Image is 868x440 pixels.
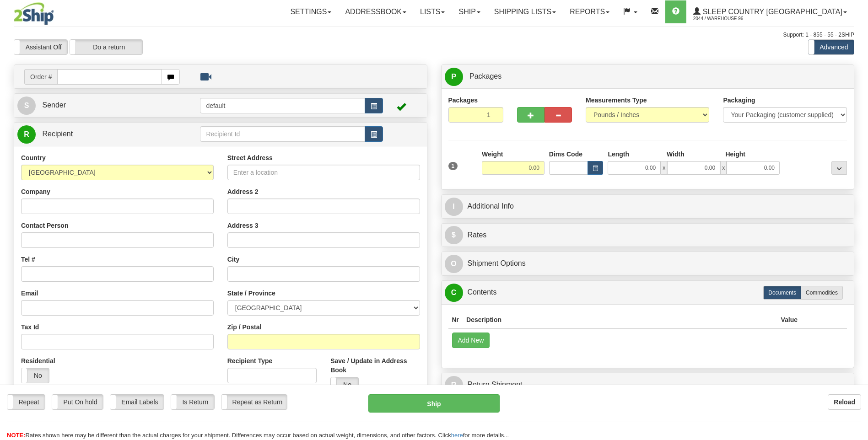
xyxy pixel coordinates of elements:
[445,67,851,86] a: P Packages
[17,125,36,144] span: R
[686,0,854,23] a: Sleep Country [GEOGRAPHIC_DATA] 2044 / Warehouse 96
[227,153,273,162] label: Street Address
[171,395,214,409] label: Is Return
[834,398,855,406] b: Reload
[7,395,45,409] label: Repeat
[227,322,262,332] label: Zip / Postal
[445,68,463,86] span: P
[110,395,164,409] label: Email Labels
[701,8,842,16] span: Sleep Country [GEOGRAPHIC_DATA]
[482,150,503,159] label: Weight
[448,311,463,328] th: Nr
[413,0,452,23] a: Lists
[487,0,563,23] a: Shipping lists
[22,368,49,383] label: No
[283,0,338,23] a: Settings
[21,187,50,196] label: Company
[763,286,801,300] label: Documents
[338,0,413,23] a: Addressbook
[227,165,420,180] input: Enter a location
[445,197,851,216] a: IAdditional Info
[777,311,801,328] th: Value
[21,255,35,264] label: Tel #
[828,394,861,410] button: Reload
[17,97,36,115] span: S
[52,395,103,409] label: Put On hold
[21,289,38,298] label: Email
[368,394,499,413] button: Ship
[445,283,851,302] a: CContents
[21,322,39,332] label: Tax Id
[608,150,629,159] label: Length
[330,356,420,375] label: Save / Update in Address Book
[17,96,200,115] a: S Sender
[451,432,463,439] a: here
[200,126,365,142] input: Recipient Id
[448,96,478,105] label: Packages
[14,31,854,39] div: Support: 1 - 855 - 55 - 2SHIP
[831,161,847,175] div: ...
[661,161,667,175] span: x
[70,40,142,54] label: Do a return
[14,2,54,25] img: logo2044.jpg
[227,187,259,196] label: Address 2
[331,377,358,392] label: No
[24,69,57,85] span: Order #
[445,255,463,273] span: O
[445,226,851,245] a: $Rates
[221,395,287,409] label: Repeat as Return
[667,150,685,159] label: Width
[227,356,273,365] label: Recipient Type
[445,198,463,216] span: I
[549,150,582,159] label: Dims Code
[445,376,463,394] span: R
[21,221,68,230] label: Contact Person
[847,173,867,267] iframe: chat widget
[693,14,762,23] span: 2044 / Warehouse 96
[448,162,458,170] span: 1
[445,376,851,394] a: RReturn Shipment
[586,96,647,105] label: Measurements Type
[809,40,854,54] label: Advanced
[21,356,55,365] label: Residential
[17,125,180,144] a: R Recipient
[720,161,727,175] span: x
[445,254,851,273] a: OShipment Options
[801,286,843,300] label: Commodities
[723,96,755,105] label: Packaging
[469,72,501,80] span: Packages
[452,333,490,348] button: Add New
[42,101,66,109] span: Sender
[200,98,365,113] input: Sender Id
[227,289,275,298] label: State / Province
[563,0,616,23] a: Reports
[14,40,67,54] label: Assistant Off
[227,255,239,264] label: City
[21,153,46,162] label: Country
[7,432,25,439] span: NOTE:
[725,150,745,159] label: Height
[445,284,463,302] span: C
[42,130,73,138] span: Recipient
[445,226,463,244] span: $
[463,311,777,328] th: Description
[227,221,259,230] label: Address 3
[452,0,487,23] a: Ship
